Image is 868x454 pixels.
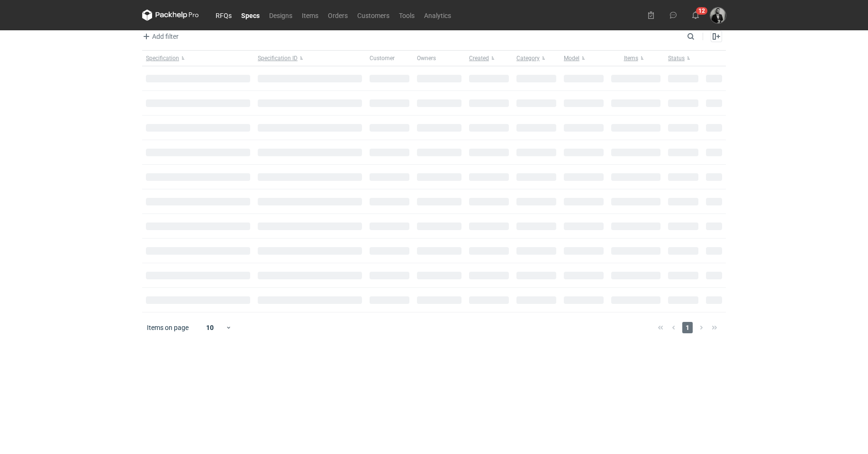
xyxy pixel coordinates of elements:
[564,54,579,62] span: Model
[394,9,419,21] a: Tools
[211,9,236,21] a: RFQs
[258,54,298,62] span: Specification ID
[140,31,179,42] button: Add filter
[469,54,489,62] span: Created
[195,321,226,334] div: 10
[685,31,715,42] input: Search
[353,9,394,21] a: Customers
[624,54,638,62] span: Items
[710,8,726,23] img: Dragan Čivčić
[147,323,189,332] span: Items on page
[664,51,702,66] button: Status
[142,51,254,66] button: Specification
[688,8,703,23] button: 12
[323,9,353,21] a: Orders
[682,322,693,333] span: 1
[560,51,607,66] button: Model
[513,51,560,66] button: Category
[465,51,513,66] button: Created
[516,54,540,62] span: Category
[254,51,366,66] button: Specification ID
[419,9,456,21] a: Analytics
[417,54,436,62] span: Owners
[146,54,179,62] span: Specification
[668,54,685,62] span: Status
[297,9,323,21] a: Items
[370,54,395,62] span: Customer
[264,9,297,21] a: Designs
[236,9,264,21] a: Specs
[607,51,664,66] button: Items
[142,9,199,21] svg: Packhelp Pro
